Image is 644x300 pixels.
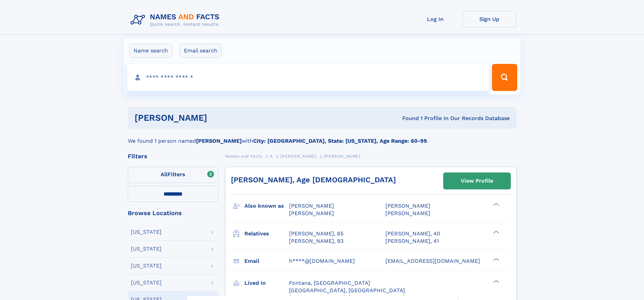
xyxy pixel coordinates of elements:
[385,210,430,216] span: [PERSON_NAME]
[492,257,500,261] div: ❯
[492,279,500,283] div: ❯
[492,64,517,91] button: Search Button
[289,237,343,245] a: [PERSON_NAME], 93
[461,173,493,189] div: View Profile
[128,129,517,145] div: We found 1 person named with .
[127,64,489,91] input: search input
[270,154,273,159] span: A
[385,203,430,209] span: [PERSON_NAME]
[324,154,360,159] span: [PERSON_NAME]
[289,230,343,237] a: [PERSON_NAME], 65
[289,287,405,294] span: [GEOGRAPHIC_DATA], [GEOGRAPHIC_DATA]
[289,210,334,216] span: [PERSON_NAME]
[180,44,222,58] label: Email search
[289,203,334,209] span: [PERSON_NAME]
[253,138,427,144] b: City: [GEOGRAPHIC_DATA], State: [US_STATE], Age Range: 60-99
[244,255,289,267] h3: Email
[462,11,517,27] a: Sign Up
[244,277,289,289] h3: Lived in
[289,280,370,286] span: Fontana, [GEOGRAPHIC_DATA]
[128,153,218,159] div: Filters
[131,246,162,252] div: [US_STATE]
[244,200,289,212] h3: Also known as
[444,173,510,189] a: View Profile
[385,258,480,264] span: [EMAIL_ADDRESS][DOMAIN_NAME]
[492,202,500,207] div: ❯
[385,230,440,237] a: [PERSON_NAME], 40
[161,171,168,178] span: All
[385,237,439,245] a: [PERSON_NAME], 41
[131,263,162,269] div: [US_STATE]
[129,44,172,58] label: Name search
[408,11,462,27] a: Log In
[270,152,273,160] a: A
[128,210,218,216] div: Browse Locations
[128,11,225,29] img: Logo Names and Facts
[280,154,316,159] span: [PERSON_NAME]
[131,229,162,235] div: [US_STATE]
[305,115,510,122] div: Found 1 Profile In Our Records Database
[135,114,305,122] h1: [PERSON_NAME]
[231,176,396,184] a: [PERSON_NAME], Age [DEMOGRAPHIC_DATA]
[196,138,242,144] b: [PERSON_NAME]
[280,152,316,160] a: [PERSON_NAME]
[244,228,289,239] h3: Relatives
[225,152,262,160] a: Names and Facts
[128,167,218,183] label: Filters
[492,230,500,234] div: ❯
[131,280,162,285] div: [US_STATE]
